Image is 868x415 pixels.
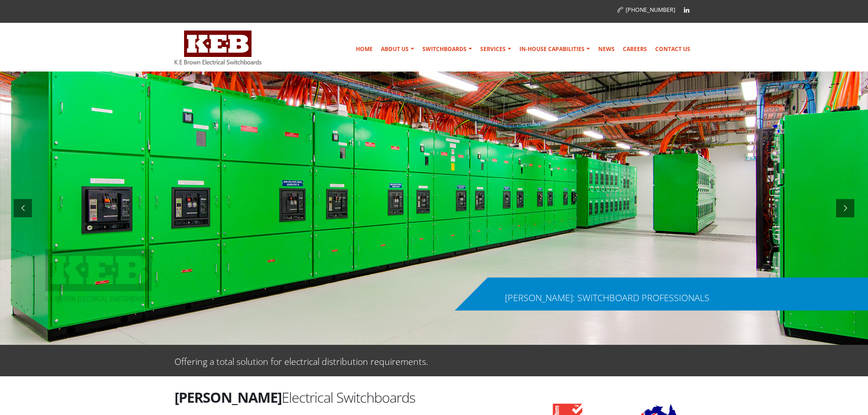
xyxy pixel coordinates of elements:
a: Home [352,40,376,58]
a: Linkedin [680,3,693,17]
a: [PHONE_NUMBER] [617,6,675,14]
div: [PERSON_NAME]: SWITCHBOARD PROFESSIONALS [505,293,709,302]
a: Services [477,40,515,58]
p: Offering a total solution for electrical distribution requirements. [175,354,428,367]
a: Careers [619,40,651,58]
strong: [PERSON_NAME] [175,388,282,407]
a: Switchboards [419,40,476,58]
h2: Electrical Switchboards [175,388,516,407]
img: K E Brown Electrical Switchboards [175,31,262,65]
a: News [595,40,618,58]
a: Contact Us [652,40,694,58]
a: About Us [377,40,418,58]
a: In-house Capabilities [516,40,594,58]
